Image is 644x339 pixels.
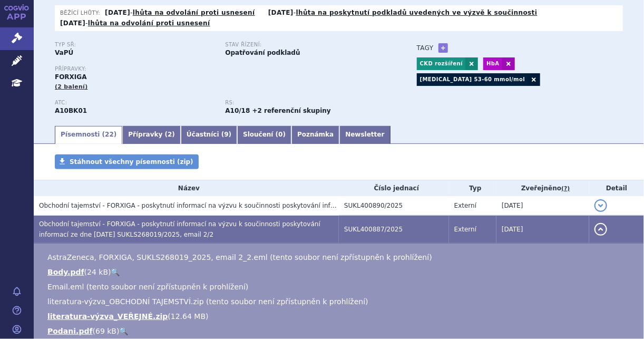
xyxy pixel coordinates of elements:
[88,20,210,27] a: lhůta na odvolání proti usnesení
[70,158,193,166] span: Stáhnout všechny písemnosti (zip)
[483,57,502,70] a: HbA
[496,215,589,243] td: [DATE]
[496,196,589,216] td: [DATE]
[252,107,331,114] strong: +2 referenční skupiny
[39,202,497,209] span: Obchodní tajemství - FORXIGA - poskytnutí informací na výzvu k součinnosti poskytování informací ...
[225,107,250,114] strong: empagliflozin, dapagliflozin, kapagliflozin
[496,180,589,196] th: Zveřejněno
[34,180,339,196] th: Název
[39,220,320,238] span: Obchodní tajemství - FORXIGA - poskytnutí informací na výzvu k součinnosti poskytování informací ...
[60,19,210,27] p: -
[225,100,385,106] p: RS:
[55,49,73,56] strong: VaPÚ
[417,73,528,86] a: [MEDICAL_DATA] 53-60 mmol/mol
[561,185,570,192] abbr: (?)
[417,42,434,54] h3: Tagy
[87,268,108,276] span: 24 kB
[47,253,432,261] span: AstraZeneca, FORXIGA, SUKLS268019_2025, email 2_2.eml (tento soubor není zpřístupněn k prohlížení)
[55,100,214,106] p: ATC:
[339,126,390,144] a: Newsletter
[268,8,538,17] p: -
[225,49,300,56] strong: Opatřování podkladů
[105,9,130,16] strong: [DATE]
[438,43,448,53] a: +
[120,327,129,335] a: 🔍
[47,326,633,336] li: ( )
[55,66,396,72] p: Přípravky:
[60,20,85,27] strong: [DATE]
[589,180,644,196] th: Detail
[105,131,114,138] span: 22
[417,57,465,70] a: CKD rozšíření
[237,126,291,144] a: Sloučení (0)
[47,312,168,321] a: literatura-výzva_VEŘEJNÉ.zip
[55,73,87,81] span: FORXIGA
[594,223,607,236] button: detail
[55,42,214,48] p: Typ SŘ:
[105,8,255,17] p: -
[55,83,88,90] span: (2 balení)
[47,283,248,291] span: Email.eml (tento soubor není zpřístupněn k prohlížení)
[296,9,538,16] a: lhůta na poskytnutí podkladů uvedených ve výzvě k součinnosti
[339,180,449,196] th: Číslo jednací
[47,267,633,277] li: ( )
[95,327,116,335] span: 69 kB
[168,131,172,138] span: 2
[55,154,199,169] a: Stáhnout všechny písemnosti (zip)
[594,199,607,212] button: detail
[60,8,102,17] span: Běžící lhůty:
[225,42,385,48] p: Stav řízení:
[454,202,476,209] span: Externí
[171,312,206,321] span: 12.64 MB
[47,268,84,276] a: Body.pdf
[133,9,255,16] a: lhůta na odvolání proti usnesení
[55,107,87,114] strong: DAPAGLIFLOZIN
[339,196,449,216] td: SUKL400890/2025
[55,126,122,144] a: Písemnosti (22)
[339,215,449,243] td: SUKL400887/2025
[268,9,294,16] strong: [DATE]
[111,268,120,276] a: 🔍
[181,126,237,144] a: Účastníci (9)
[278,131,282,138] span: 0
[224,131,228,138] span: 9
[454,226,476,233] span: Externí
[122,126,181,144] a: Přípravky (2)
[47,297,368,306] span: literatura-výzva_OBCHODNÍ TAJEMSTVÍ.zip (tento soubor není zpřístupněn k prohlížení)
[47,327,93,335] a: Podani.pdf
[47,311,633,322] li: ( )
[449,180,496,196] th: Typ
[291,126,339,144] a: Poznámka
